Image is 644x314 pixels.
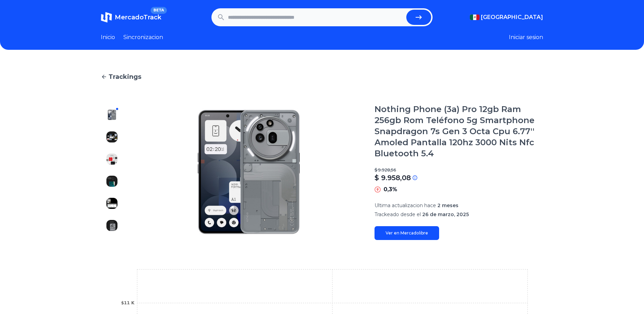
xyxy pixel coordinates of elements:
[375,202,436,209] span: Ultima actualizacion hace
[108,72,141,82] span: Trackings
[106,220,117,231] img: Nothing Phone (3a) Pro 12gb Ram 256gb Rom Teléfono 5g Smartphone Snapdragon 7s Gen 3 Octa Cpu 6.7...
[437,202,458,209] span: 2 meses
[375,167,543,173] p: $ 9.928,56
[422,211,469,218] span: 26 de marzo, 2025
[101,12,161,23] a: MercadoTrackBETA
[137,104,361,240] img: Nothing Phone (3a) Pro 12gb Ram 256gb Rom Teléfono 5g Smartphone Snapdragon 7s Gen 3 Octa Cpu 6.7...
[481,13,543,21] span: [GEOGRAPHIC_DATA]
[106,176,117,187] img: Nothing Phone (3a) Pro 12gb Ram 256gb Rom Teléfono 5g Smartphone Snapdragon 7s Gen 3 Octa Cpu 6.7...
[123,33,163,41] a: Sincronizacion
[106,198,117,209] img: Nothing Phone (3a) Pro 12gb Ram 256gb Rom Teléfono 5g Smartphone Snapdragon 7s Gen 3 Octa Cpu 6.7...
[101,33,115,41] a: Inicio
[106,109,117,120] img: Nothing Phone (3a) Pro 12gb Ram 256gb Rom Teléfono 5g Smartphone Snapdragon 7s Gen 3 Octa Cpu 6.7...
[106,131,117,142] img: Nothing Phone (3a) Pro 12gb Ram 256gb Rom Teléfono 5g Smartphone Snapdragon 7s Gen 3 Octa Cpu 6.7...
[151,7,167,14] span: BETA
[101,12,112,23] img: MercadoTrack
[383,185,397,194] p: 0,3%
[470,13,543,21] button: [GEOGRAPHIC_DATA]
[121,301,134,305] tspan: $11 K
[115,13,161,21] span: MercadoTrack
[106,154,117,165] img: Nothing Phone (3a) Pro 12gb Ram 256gb Rom Teléfono 5g Smartphone Snapdragon 7s Gen 3 Octa Cpu 6.7...
[470,15,480,20] img: Mexico
[375,104,543,159] h1: Nothing Phone (3a) Pro 12gb Ram 256gb Rom Teléfono 5g Smartphone Snapdragon 7s Gen 3 Octa Cpu 6.7...
[509,33,543,41] button: Iniciar sesion
[375,173,411,183] p: $ 9.958,08
[375,211,421,218] span: Trackeado desde el
[375,226,439,240] a: Ver en Mercadolibre
[101,72,543,82] a: Trackings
